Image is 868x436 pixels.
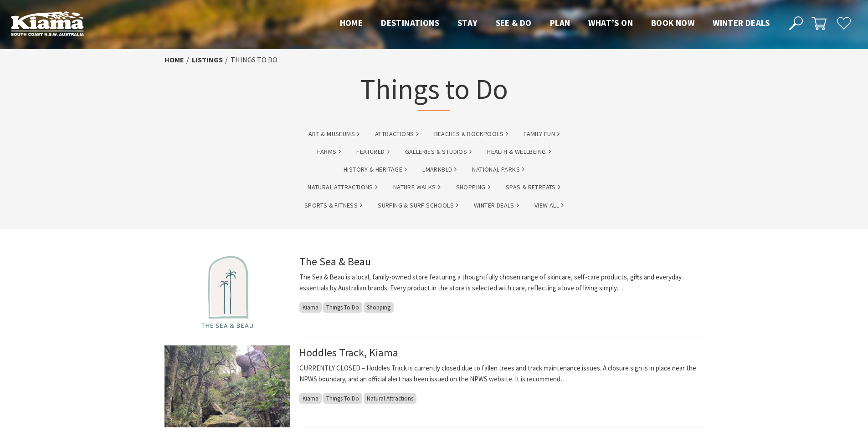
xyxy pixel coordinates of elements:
[364,302,394,313] span: Shopping
[422,164,457,175] a: lmarkbld
[524,129,560,139] a: Family Fun
[164,345,290,427] img: Hoddles Track Kiama
[713,17,770,28] span: Winter Deals
[331,16,779,31] nav: Main Menu
[381,17,439,28] span: Destinations
[344,164,407,175] a: History & Heritage
[506,182,560,193] a: Spas & Retreats
[192,55,223,65] a: listings
[299,254,371,269] a: The Sea & Beau
[299,363,704,385] p: CURRENTLY CLOSED – Hoddles Track is currently closed due to fallen trees and track maintenance is...
[304,200,362,211] a: Sports & Fitness
[588,17,633,28] span: What’s On
[308,129,360,139] a: Art & Museums
[308,182,378,193] a: Natural Attractions
[364,393,416,404] span: Natural Attractions
[299,302,322,313] span: Kiama
[231,54,277,66] li: Things To Do
[299,345,398,360] a: Hoddles Track, Kiama
[651,17,694,28] span: Book now
[164,55,184,65] a: Home
[393,182,441,193] a: Nature Walks
[323,393,362,404] span: Things To Do
[472,164,524,175] a: National Parks
[11,11,84,36] img: Kiama Logo
[434,129,508,139] a: Beaches & Rockpools
[405,147,472,157] a: Galleries & Studios
[299,393,322,404] span: Kiama
[456,182,490,193] a: Shopping
[375,129,418,139] a: Attractions
[360,71,508,111] h1: Things to Do
[487,147,550,157] a: Health & Wellbeing
[550,17,570,28] span: Plan
[496,17,532,28] span: See & Do
[317,147,341,157] a: Farms
[378,200,458,211] a: Surfing & Surf Schools
[299,272,704,294] p: The Sea & Beau is a local, family-owned store featuring a thoughtfully chosen range of skincare, ...
[457,17,478,28] span: Stay
[356,147,389,157] a: Featured
[534,200,564,211] a: View All
[323,302,362,313] span: Things To Do
[340,17,363,28] span: Home
[474,200,519,211] a: Winter Deals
